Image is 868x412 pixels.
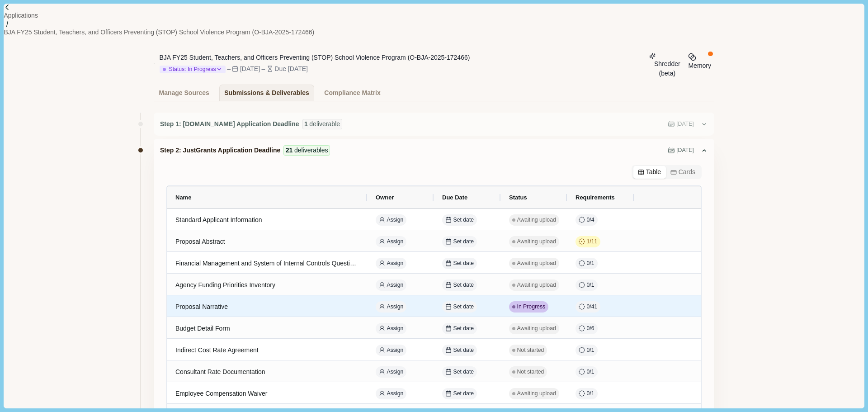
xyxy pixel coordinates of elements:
[442,366,477,378] button: Set date
[587,303,598,311] span: 0 / 41
[175,385,359,403] div: Employee Compensation Waiver
[517,325,556,333] span: Awaiting upload
[442,301,477,313] button: Set date
[576,194,615,201] span: Requirements
[517,346,544,355] span: Not started
[286,146,293,155] span: 21
[587,238,598,246] span: 1 / 11
[376,323,406,334] button: Assign
[517,281,556,289] span: Awaiting upload
[442,214,477,226] button: Set date
[175,341,359,359] div: Indirect Cost Rate Agreement
[442,279,477,291] button: Set date
[376,345,406,356] button: Assign
[240,64,260,74] div: [DATE]
[4,11,38,20] a: Applications
[376,194,394,201] span: Owner
[387,346,404,355] span: Assign
[376,236,406,247] button: Assign
[376,214,406,226] button: Assign
[224,85,309,101] div: Submissions & Deliverables
[453,390,474,398] span: Set date
[227,64,231,74] div: –
[587,368,594,376] span: 0 / 1
[319,85,386,101] a: Compliance Matrix
[175,255,359,272] div: Financial Management and System of Internal Controls Questionnaire
[587,216,594,224] span: 0 / 4
[387,238,404,246] span: Assign
[309,119,340,129] span: deliverable
[387,303,404,311] span: Assign
[442,258,477,269] button: Set date
[154,85,214,101] a: Manage Sources
[160,119,299,129] span: Step 1: [DOMAIN_NAME] Application Deadline
[376,366,406,378] button: Assign
[666,166,700,179] button: Cards
[376,301,406,313] button: Assign
[160,146,280,155] span: Step 2: JustGrants Application Deadline
[453,260,474,268] span: Set date
[517,390,556,398] span: Awaiting upload
[175,233,359,251] div: Proposal Abstract
[517,260,556,268] span: Awaiting upload
[453,325,474,333] span: Set date
[219,85,315,101] a: Submissions & Deliverables
[4,28,314,37] a: BJA FY25 Student, Teachers, and Officers Preventing (STOP) School Violence Program (O-BJA-2025-17...
[376,258,406,269] button: Assign
[4,4,11,11] img: Forward slash icon
[453,281,474,289] span: Set date
[442,194,467,201] span: Due Date
[4,20,11,28] img: Forward slash icon
[175,276,359,294] div: Agency Funding Priorities Inventory
[676,147,694,155] span: [DATE]
[387,216,404,224] span: Assign
[175,363,359,381] div: Consultant Rate Documentation
[387,260,404,268] span: Assign
[517,303,546,311] span: In Progress
[376,388,406,399] button: Assign
[175,320,359,337] div: Budget Detail Form
[294,146,328,155] span: deliverables
[387,325,404,333] span: Assign
[175,298,359,316] div: Proposal Narrative
[509,194,527,201] span: Status
[517,216,556,224] span: Awaiting upload
[453,346,474,355] span: Set date
[453,368,474,376] span: Set date
[387,281,404,289] span: Assign
[587,260,594,268] span: 0 / 1
[324,85,380,101] div: Compliance Matrix
[159,85,209,101] div: Manage Sources
[517,238,556,246] span: Awaiting upload
[676,120,694,128] span: [DATE]
[442,388,477,399] button: Set date
[160,66,226,74] button: Status: In Progress
[274,64,308,74] div: Due [DATE]
[442,323,477,334] button: Set date
[688,53,711,71] button: Memory
[517,368,544,376] span: Not started
[633,166,666,179] button: Table
[387,390,404,398] span: Assign
[376,279,406,291] button: Assign
[453,216,474,224] span: Set date
[163,66,216,74] div: Status: In Progress
[649,53,685,78] button: Shredder (beta)
[175,194,191,201] span: Name
[587,281,594,289] span: 0 / 1
[262,64,265,74] div: –
[453,238,474,246] span: Set date
[387,368,404,376] span: Assign
[587,325,594,333] span: 0 / 6
[453,303,474,311] span: Set date
[175,211,359,229] div: Standard Applicant Information
[442,236,477,247] button: Set date
[587,346,594,355] span: 0 / 1
[304,119,308,129] span: 1
[160,53,470,62] div: BJA FY25 Student, Teachers, and Officers Preventing (STOP) School Violence Program (O-BJA-2025-17...
[587,390,594,398] span: 0 / 1
[442,345,477,356] button: Set date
